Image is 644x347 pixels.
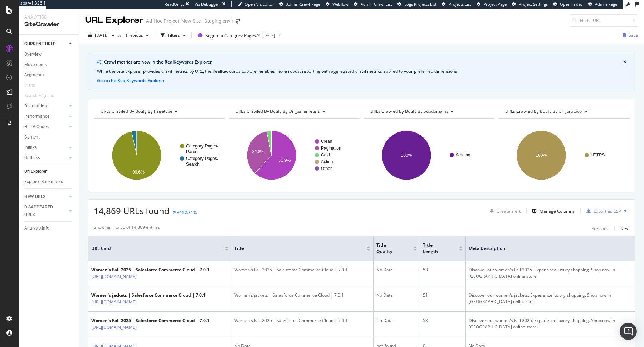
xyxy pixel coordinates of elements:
a: Distribution [24,102,67,110]
h4: URLs Crawled By Botify By url_parameters [234,106,353,117]
a: Content [24,134,74,141]
div: Content [24,134,40,141]
span: Previous [123,32,143,38]
a: Open in dev [553,1,583,7]
span: Project Settings [519,1,548,7]
div: [DATE] [262,32,275,39]
h4: URLs Crawled By Botify By subdomains [369,106,488,117]
div: arrow-right-arrow-left [236,19,240,24]
button: close banner [621,57,628,67]
span: vs [117,32,123,38]
text: 100% [536,153,547,158]
a: Project Settings [512,1,548,7]
a: Segments [24,71,74,79]
div: 53 [423,267,463,273]
div: Women's Fall 2025 | Salesforce Commerce Cloud | 7.0.1 [91,317,209,324]
span: Project Page [483,1,507,7]
text: Staging [456,152,470,157]
button: Segment:Category-Pages/*[DATE] [195,30,275,41]
div: Overview [24,51,42,58]
div: Next [620,226,630,232]
a: DISAPPEARED URLS [24,203,67,218]
div: +152.31% [177,210,197,216]
div: 53 [423,317,463,324]
h4: URLs Crawled By Botify By url_protocol [504,106,623,117]
div: Discover our women's jackets. Experience luxury shopping. Shop now in [GEOGRAPHIC_DATA] online store [469,292,641,305]
span: 14,869 URLs found [94,205,170,217]
div: Distribution [24,102,47,110]
a: Open Viz Editor [238,1,274,7]
div: URL Explorer [85,14,143,26]
span: Open Viz Editor [245,1,274,7]
text: Clean [321,139,332,144]
a: Admin Page [588,1,617,7]
div: info banner [88,53,635,90]
button: [DATE] [85,30,117,41]
text: Category-Pages/ [186,156,219,161]
div: Save [629,32,638,38]
div: ReadOnly: [165,1,184,7]
div: Women's jackets | Salesforce Commerce Cloud | 7.0.1 [91,292,205,298]
div: Analytics [24,14,73,20]
span: Open in dev [560,1,583,7]
button: Next [620,224,630,233]
div: Performance [24,113,49,120]
a: Url Explorer [24,168,74,175]
a: Analysis Info [24,225,74,232]
svg: A chart. [498,124,630,186]
span: Title [234,245,356,252]
div: Movements [24,61,47,69]
text: 34.8% [252,149,264,154]
div: Showing 1 to 50 of 14,869 entries [94,224,160,233]
div: Women's Fall 2025 | Salesforce Commerce Cloud | 7.0.1 [234,317,370,324]
div: Previous [591,226,609,232]
div: DISAPPEARED URLS [24,203,60,218]
a: CURRENT URLS [24,40,67,48]
div: 51 [423,292,463,298]
a: HTTP Codes [24,123,67,131]
span: Logs Projects List [404,1,436,7]
div: Outlinks [24,154,40,162]
button: Previous [591,224,609,233]
text: Pagination [321,146,341,151]
svg: A chart. [94,124,225,186]
a: Admin Crawl List [354,1,392,7]
div: Explorer Bookmarks [24,178,63,186]
a: [URL][DOMAIN_NAME] [91,273,137,280]
a: NEW URLS [24,193,67,201]
div: Manage Columns [540,208,575,214]
text: Cgid [321,152,330,157]
text: Parent [186,149,199,154]
div: No Data [376,267,417,273]
span: Admin Crawl Page [286,1,320,7]
text: Action [321,159,333,164]
text: 61.9% [278,158,291,163]
span: URLs Crawled By Botify By url_protocol [505,108,583,114]
a: [URL][DOMAIN_NAME] [91,298,137,306]
div: Filters [168,32,180,38]
text: Other [321,166,332,171]
span: Title Length [423,242,448,255]
a: Admin Crawl Page [279,1,320,7]
span: Webflow [332,1,348,7]
div: A chart. [364,124,495,186]
div: Search Engines [24,92,54,100]
div: Women's Fall 2025 | Salesforce Commerce Cloud | 7.0.1 [91,267,209,273]
a: Projects List [442,1,471,7]
svg: A chart. [229,124,360,186]
a: [URL][DOMAIN_NAME] [91,324,137,331]
span: Meta Description [469,245,627,252]
button: Export as CSV [584,205,621,217]
div: Url Explorer [24,168,47,175]
a: Movements [24,61,74,69]
a: Overview [24,51,74,58]
div: NEW URLS [24,193,45,201]
a: Visits [24,82,42,89]
div: No Data [376,292,417,298]
div: While the Site Explorer provides crawl metrics by URL, the RealKeywords Explorer enables more rob... [97,68,626,75]
span: URLs Crawled By Botify By pagetype [101,108,172,114]
div: SiteCrawler [24,20,73,29]
span: URLs Crawled By Botify By subdomains [370,108,448,114]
